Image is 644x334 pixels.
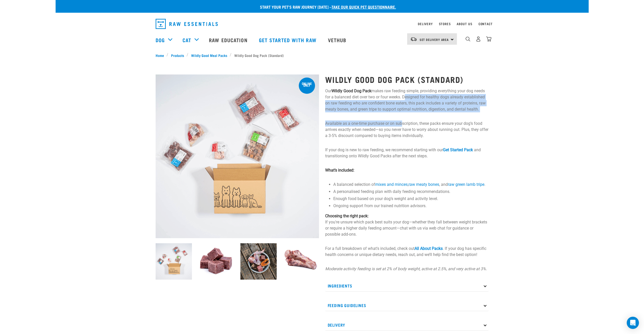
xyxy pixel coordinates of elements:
[466,37,470,41] img: home-icon-1@2x.png
[408,182,439,187] a: raw meaty bones
[333,189,489,195] li: A personalised feeding plan with daily feeding recommendations.
[443,147,473,152] a: Get Started Pack
[325,214,369,218] strong: Choosing the right pack:
[283,243,319,280] img: 1205 Veal Brisket 1pp 01
[152,17,493,31] nav: dropdown navigation
[183,36,191,44] a: Cat
[325,266,487,271] em: Moderate activity feeding is set at 2% of body weight, active at 2.5%, and very active at 3%.
[457,23,472,25] a: About Us
[204,30,254,50] a: Raw Education
[333,181,489,188] li: A balanced selection of , , and .
[240,243,277,280] img: Assortment of Raw Essentials Ingredients Including, Salmon Fillet, Cubed Beef And Tripe, Turkey W...
[332,88,371,93] strong: Wildly Good Dog Pack
[156,74,319,238] img: Dog 0 2sec
[156,53,167,58] a: Home
[325,280,489,292] p: Ingredients
[325,147,489,159] p: If your dog is new to raw feeding, we recommend starting with our and transitioning onto Wildly G...
[188,53,230,58] a: Wildly Good Meal Packs
[156,53,489,58] nav: breadcrumbs
[448,182,484,187] a: raw green lamb tripe
[254,30,323,50] a: Get started with Raw
[156,19,218,29] img: Raw Essentials Logo
[332,6,396,8] a: take our quick pet questionnaire.
[325,75,489,84] h1: Wildly Good Dog Pack (Standard)
[325,168,354,173] strong: What’s included:
[325,300,489,311] p: Feeding Guidelines
[325,88,489,112] p: Our makes raw feeding simple, providing everything your dog needs for a balanced diet over two or...
[325,120,489,139] p: Available as a one-time purchase or on subscription, these packs ensure your dog’s food arrives e...
[486,36,491,42] img: home-icon@2x.png
[420,39,449,40] span: Set Delivery Area
[198,243,234,280] img: Cubes
[59,4,592,10] p: Start your pet’s raw journey [DATE] –
[333,196,489,202] li: Enough food based on your dog’s weight and activity level.
[325,319,489,331] p: Delivery
[478,23,493,25] a: Contact
[325,246,489,258] p: For a full breakdown of what's included, check out . If your dog has specific health concerns or ...
[418,23,433,25] a: Delivery
[56,30,589,50] nav: dropdown navigation
[156,243,192,280] img: Dog 0 2sec
[375,182,408,187] a: mixes and minces
[168,53,187,58] a: Products
[325,213,489,237] p: If you're unsure which pack best suits your dog—whether they fall between weight brackets or requ...
[323,30,353,50] a: Vethub
[476,36,481,42] img: user.png
[439,23,451,25] a: Stores
[156,36,165,44] a: Dog
[415,246,443,251] a: All About Packs
[410,37,417,41] img: van-moving.png
[627,317,639,329] div: Open Intercom Messenger
[333,203,489,209] li: Ongoing support from our trained nutrition advisors.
